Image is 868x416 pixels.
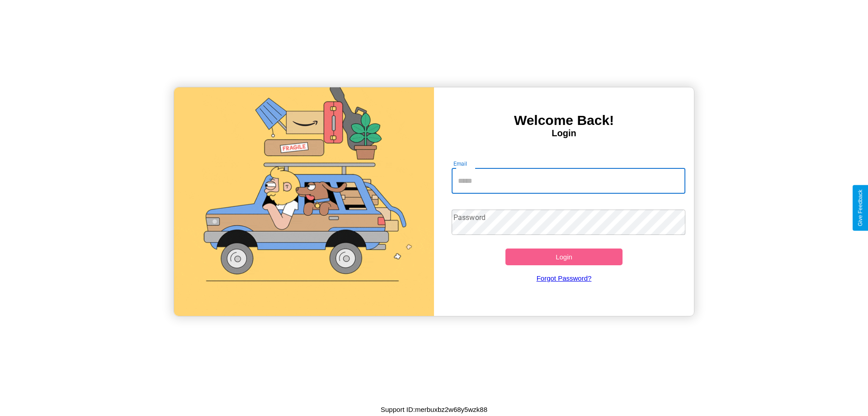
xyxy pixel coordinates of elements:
[857,190,863,226] div: Give Feedback
[505,249,623,265] button: Login
[434,128,694,139] h4: Login
[381,403,487,416] p: Support ID: merbuxbz2w68y5wzk88
[434,113,694,128] h3: Welcome Back!
[453,160,467,167] label: Email
[447,265,681,291] a: Forgot Password?
[174,87,434,316] img: gif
